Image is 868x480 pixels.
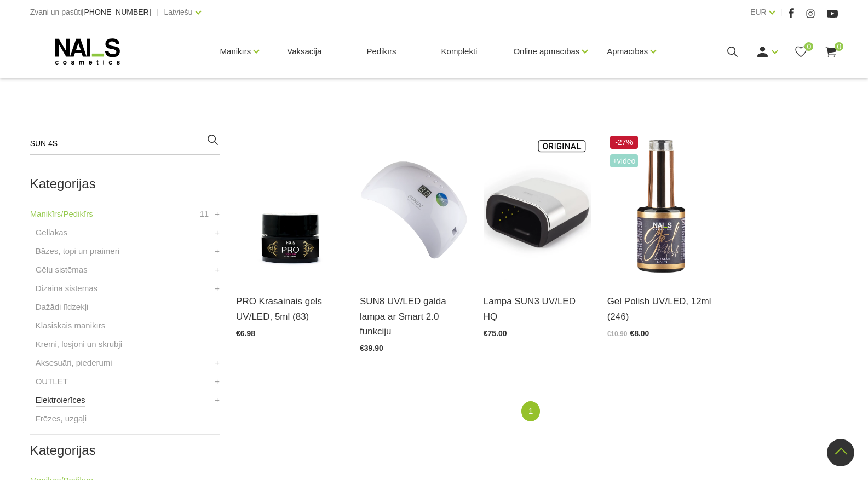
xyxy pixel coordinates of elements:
a: + [215,356,220,369]
a: Lampa SUN3 UV/LED HQ [484,294,591,323]
span: €6.98 [236,329,255,338]
nav: catalog-product-list [236,401,838,421]
a: Dažādi līdzekļi [36,300,89,314]
a: 1 [521,401,540,421]
span: +Video [610,154,639,167]
a: Krēmi, losjoni un skrubji [36,338,122,351]
a: Manikīrs/Pedikīrs [30,207,93,221]
img: Modelis: SUNUV 3Jauda: 48WViļņu garums: 365+405nmKalpošanas ilgums: 50000 HRSPogas vadība:10s/30s... [484,133,591,280]
a: 0 [794,45,808,59]
a: EUR [750,5,767,19]
a: Vaksācija [278,25,330,78]
img: Augstas kvalitātes krāsainie geli ar 4D pigmentu un piesātinātu toni. Dod iespēju zīmēt smalkas l... [236,133,343,280]
a: Bāzes, topi un praimeri [36,245,119,258]
a: SUN8 UV/LED galda lampa ar Smart 2.0 funkciju [360,294,467,339]
a: Frēzes, uzgaļi [36,412,87,425]
a: Elektroierīces [36,394,85,407]
img: Sun8 - pārnēsājama UV LED lampa. Specifikācijas: - Darbojas ar VISIEM gēliem un gēla lakām - Auto... [360,133,467,280]
a: Dizaina sistēmas [36,282,97,295]
a: PRO Krāsainais gels UV/LED, 5ml (83) [236,294,343,323]
span: €75.00 [484,329,507,338]
a: Latviešu [164,5,193,19]
span: [PHONE_NUMBER] [82,8,151,16]
a: Gēlu sistēmas [36,263,88,276]
a: + [215,226,220,239]
span: | [780,5,783,19]
div: Zvani un pasūti [30,5,151,19]
a: + [215,207,220,221]
span: | [157,5,159,19]
a: Manikīrs [220,30,251,73]
a: + [215,375,220,388]
span: -27% [610,136,639,149]
h2: Kategorijas [30,177,220,191]
a: 0 [824,45,838,59]
a: Gēllakas [36,226,67,239]
a: Gel Polish UV/LED, 12ml (246) [607,294,715,323]
span: 11 [199,207,209,221]
a: OUTLET [36,375,68,388]
a: Aksesuāri, piederumi [36,356,112,369]
span: 0 [804,42,813,51]
span: €10.90 [607,330,628,338]
h2: Kategorijas [30,443,220,458]
a: Komplekti [433,25,486,78]
a: Klasiskais manikīrs [36,319,106,332]
span: €39.90 [360,344,383,352]
img: Ilgnoturīga, intensīvi pigmentēta gellaka. Viegli klājas, lieliski žūst, nesaraujas, neatkāpjas n... [607,133,715,280]
input: Meklēt produktus ... [30,133,220,155]
a: Apmācības [607,30,648,73]
a: Online apmācības [513,30,579,73]
span: €8.00 [630,329,649,338]
span: 0 [835,42,843,51]
a: + [215,245,220,258]
a: + [215,282,220,295]
a: [PHONE_NUMBER] [82,8,151,16]
a: + [215,263,220,276]
a: Pedikīrs [358,25,405,78]
a: + [215,394,220,407]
